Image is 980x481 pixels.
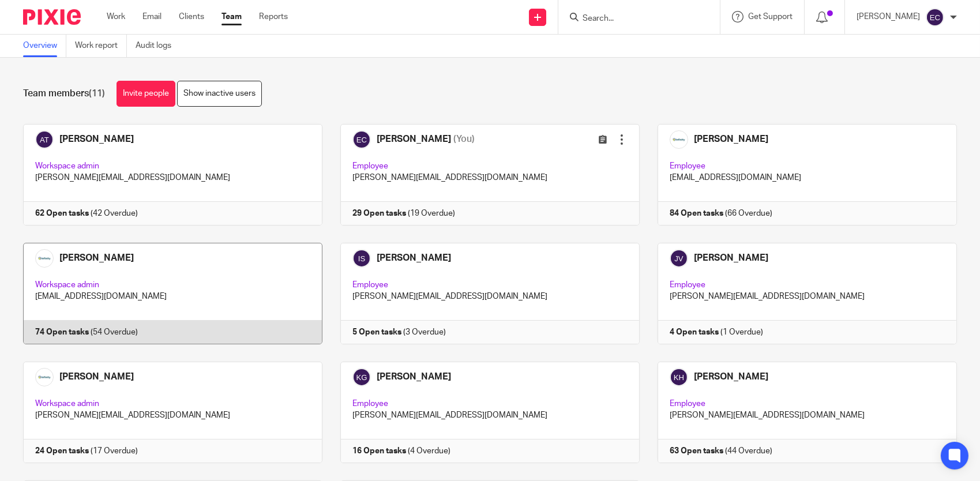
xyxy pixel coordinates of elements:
p: [PERSON_NAME] [857,11,920,22]
a: Show inactive users [177,81,262,107]
a: Work [107,11,125,22]
input: Search [581,14,685,24]
a: Invite people [117,81,175,107]
a: Work report [75,35,127,57]
h1: Team members [23,88,105,100]
a: Reports [259,11,288,22]
a: Clients [179,11,204,22]
a: Overview [23,35,66,57]
span: Get Support [748,13,793,21]
span: (11) [89,89,105,98]
a: Audit logs [136,35,180,57]
img: svg%3E [926,8,944,27]
a: Email [142,11,162,22]
img: Pixie [23,9,81,25]
a: Team [221,11,242,22]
